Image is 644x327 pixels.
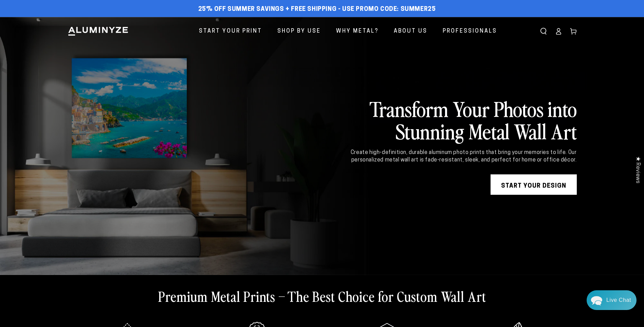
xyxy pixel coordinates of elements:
a: START YOUR DESIGN [491,174,577,195]
summary: Search our site [536,24,551,39]
img: Aluminyze [68,26,129,36]
div: Click to open Judge.me floating reviews tab [631,151,644,189]
span: Professionals [443,27,497,36]
span: Why Metal? [336,27,379,36]
h2: Transform Your Photos into Stunning Metal Wall Art [330,97,577,142]
a: Why Metal? [331,22,384,40]
span: Start Your Print [199,27,262,36]
h2: Premium Metal Prints – The Best Choice for Custom Wall Art [158,287,486,305]
span: About Us [394,27,427,36]
a: Shop By Use [272,22,326,40]
div: Chat widget toggle [587,290,637,310]
a: Start Your Print [194,22,267,40]
span: 25% off Summer Savings + Free Shipping - Use Promo Code: SUMMER25 [198,6,436,13]
a: About Us [389,22,433,40]
span: Shop By Use [277,27,321,36]
div: Create high-definition, durable aluminum photo prints that bring your memories to life. Our perso... [330,149,577,164]
a: Professionals [438,22,502,40]
div: Contact Us Directly [606,290,631,310]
